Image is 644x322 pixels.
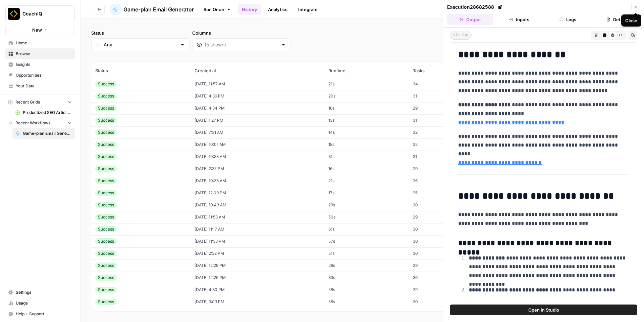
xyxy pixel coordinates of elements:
[95,93,117,99] div: Success
[409,223,475,235] td: 30
[324,199,409,211] td: 29s
[324,114,409,126] td: 13s
[324,187,409,199] td: 17s
[409,151,475,163] td: 31
[409,187,475,199] td: 25
[15,99,40,105] span: Recent Grids
[409,138,475,151] td: 32
[528,307,559,313] span: Open In Studio
[191,114,325,126] td: [DATE] 1:27 PM
[95,202,117,208] div: Success
[191,63,325,78] th: Created at
[16,289,72,295] span: Settings
[594,14,640,25] button: Details
[91,51,633,63] span: (284 records)
[8,8,20,20] img: CoachIQ Logo
[324,90,409,102] td: 20s
[324,272,409,284] td: 33s
[199,4,235,15] a: Run Once
[23,130,72,136] span: Game-plan Email Generator
[409,63,475,78] th: Tasks
[12,128,75,139] a: Game-plan Email Generator
[409,308,475,320] td: 26
[5,25,75,35] button: New
[409,235,475,247] td: 30
[324,102,409,114] td: 18s
[110,4,194,15] a: Game-plan Email Generator
[409,247,475,259] td: 30
[191,223,325,235] td: [DATE] 11:17 AM
[324,63,409,78] th: Runtime
[409,102,475,114] td: 29
[324,175,409,187] td: 21s
[409,284,475,296] td: 29
[324,138,409,151] td: 18s
[191,187,325,199] td: [DATE] 12:09 PM
[324,126,409,138] td: 14s
[5,287,75,298] a: Settings
[450,305,637,315] button: Open In Studio
[15,120,50,126] span: Recent Workflows
[409,90,475,102] td: 31
[238,4,261,15] a: History
[95,178,117,184] div: Success
[5,309,75,319] button: Help + Support
[16,51,72,57] span: Browse
[5,118,75,128] button: Recent Workflows
[191,308,325,320] td: [DATE] 10:27 AM
[5,5,75,22] button: Workspace: CoachIQ
[95,117,117,123] div: Success
[23,110,72,116] span: Productized SEO Article Writer Grid
[22,10,63,17] span: CoachIQ
[5,298,75,309] a: Usage
[450,31,472,40] span: string
[95,154,117,160] div: Success
[12,107,75,118] a: Productized SEO Article Writer Grid
[264,4,291,15] a: Analytics
[16,300,72,306] span: Usage
[191,138,325,151] td: [DATE] 10:01 AM
[409,296,475,308] td: 30
[5,59,75,70] a: Insights
[95,226,117,232] div: Success
[5,48,75,59] a: Browse
[191,163,325,175] td: [DATE] 2:37 PM
[409,211,475,223] td: 29
[191,247,325,259] td: [DATE] 2:32 PM
[123,5,194,13] span: Game-plan Email Generator
[324,78,409,90] td: 21s
[191,211,325,223] td: [DATE] 11:58 AM
[447,14,493,25] button: Output
[191,90,325,102] td: [DATE] 4:36 PM
[16,311,72,317] span: Help + Support
[409,126,475,138] td: 32
[5,81,75,91] a: Your Data
[16,62,72,68] span: Insights
[95,263,117,269] div: Success
[95,190,117,196] div: Success
[95,142,117,148] div: Success
[5,97,75,107] button: Recent Grids
[191,272,325,284] td: [DATE] 12:26 PM
[95,299,117,305] div: Success
[294,4,322,15] a: Integrate
[191,175,325,187] td: [DATE] 10:33 AM
[191,284,325,296] td: [DATE] 4:30 PM
[324,151,409,163] td: 31s
[324,308,409,320] td: 27s
[16,83,72,89] span: Your Data
[191,259,325,272] td: [DATE] 12:29 PM
[191,102,325,114] td: [DATE] 4:34 PM
[16,40,72,46] span: Home
[324,223,409,235] td: 61s
[91,30,190,36] label: Status
[16,72,72,78] span: Opportunities
[205,41,278,48] input: (5 shown)
[95,105,117,111] div: Success
[5,70,75,81] a: Opportunities
[191,126,325,138] td: [DATE] 7:31 AM
[409,163,475,175] td: 29
[191,296,325,308] td: [DATE] 3:03 PM
[95,250,117,256] div: Success
[409,175,475,187] td: 26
